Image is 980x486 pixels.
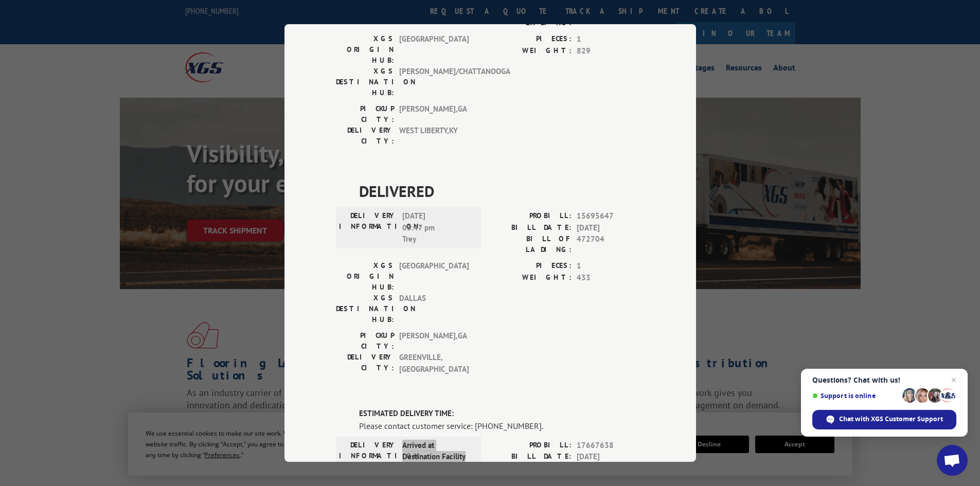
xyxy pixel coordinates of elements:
span: [DATE] 03:47 pm Trey [402,210,472,245]
label: BILL OF LADING: [490,233,572,255]
span: 1 [577,260,645,272]
span: [PERSON_NAME] , GA [399,330,469,352]
span: [DATE] [577,222,645,234]
span: [GEOGRAPHIC_DATA] [399,260,469,293]
label: WEIGHT: [490,272,572,284]
label: XGS DESTINATION HUB: [336,293,394,325]
span: [PERSON_NAME]/CHATTANOOGA [399,66,469,98]
span: 829 [577,45,645,57]
div: Chat with XGS Customer Support [812,410,956,429]
span: DALLAS [399,293,469,325]
label: XGS DESTINATION HUB: [336,66,394,98]
span: Arrived at Destination Facility [402,440,472,463]
span: 17667638 [577,440,645,452]
span: 1 [577,33,645,45]
label: PIECES: [490,260,572,272]
span: Close chat [948,374,960,386]
label: PICKUP CITY: [336,330,394,352]
span: 472704 [577,233,645,255]
label: DELIVERY INFORMATION: [339,210,397,245]
span: [PERSON_NAME] , GA [399,103,469,125]
span: Support is online [812,392,899,400]
label: PICKUP CITY: [336,103,394,125]
div: Open chat [937,445,968,476]
label: PROBILL: [490,210,572,222]
label: DELIVERY INFORMATION: [339,440,397,463]
label: XGS ORIGIN HUB: [336,33,394,66]
label: WEIGHT: [490,45,572,57]
span: 15695647 [577,210,645,222]
span: Questions? Chat with us! [812,376,956,384]
label: PIECES: [490,33,572,45]
label: BILL DATE: [490,451,572,463]
span: GREENVILLE , [GEOGRAPHIC_DATA] [399,352,469,375]
span: [GEOGRAPHIC_DATA] [399,33,469,66]
span: 433 [577,272,645,284]
label: DELIVERY CITY: [336,352,394,375]
label: ESTIMATED DELIVERY TIME: [359,408,645,420]
span: [DATE] [577,451,645,463]
span: DELIVERED [359,179,645,203]
label: BILL DATE: [490,222,572,234]
span: Chat with XGS Customer Support [839,415,943,424]
span: WEST LIBERTY , KY [399,125,469,147]
label: PROBILL: [490,440,572,452]
label: DELIVERY CITY: [336,125,394,147]
label: XGS ORIGIN HUB: [336,260,394,293]
div: Please contact customer service: [PHONE_NUMBER]. [359,420,645,432]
